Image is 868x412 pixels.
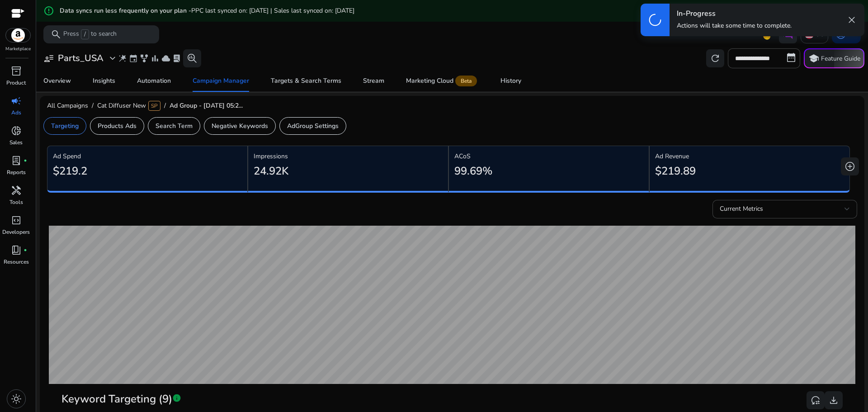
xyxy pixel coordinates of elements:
[187,53,198,64] span: search_insights
[11,95,22,106] span: campaign
[193,78,249,84] div: Campaign Manager
[9,138,23,147] p: Sales
[140,54,149,63] span: family_history
[118,54,127,63] span: wand_stars
[5,46,31,52] p: Marketplace
[97,101,146,110] span: Cat Diffuser New
[500,78,521,84] div: History
[172,54,181,63] span: lab_profile
[47,101,88,110] span: All Campaigns
[4,258,29,266] p: Resources
[151,54,160,63] span: bar_chart
[720,204,763,213] span: Current Metrics
[2,228,30,236] p: Developers
[677,9,792,18] h4: In-Progress
[81,29,89,39] span: /
[9,198,23,206] p: Tools
[137,78,171,84] div: Automation
[454,165,492,178] h2: 99.69%
[11,155,22,166] span: lab_profile
[287,121,339,131] p: AdGroup Settings
[11,393,22,404] span: light_mode
[43,78,71,84] div: Overview
[271,78,341,84] div: Targets & Search Terms
[406,77,479,85] div: Marketing Cloud
[645,10,665,30] span: progress_activity
[804,48,864,68] button: schoolFeature Guide
[828,395,839,406] span: download
[254,152,443,161] p: Impressions
[98,121,137,131] p: Products Ads
[88,101,97,110] span: /
[11,66,22,76] span: inventory_2
[58,53,104,64] h3: Parts_USA
[53,165,87,178] h2: $219.2
[825,391,843,409] button: download
[455,76,477,86] span: Beta
[254,165,288,178] h2: 24.92K
[129,54,138,63] span: event
[841,157,859,175] button: add_circle
[43,5,54,16] mat-icon: error_outline
[93,78,115,84] div: Insights
[6,28,30,42] img: amazon.svg
[706,49,724,67] button: refresh
[363,78,384,84] div: Stream
[655,152,844,161] p: Ad Revenue
[454,152,643,161] p: ACoS
[677,21,792,30] p: Actions will take some time to complete.
[808,53,819,64] span: school
[807,391,825,409] button: reset_settings
[161,54,170,63] span: cloud
[148,101,160,111] span: SP
[710,53,721,64] span: refresh
[156,121,193,131] p: Search Term
[11,125,22,136] span: donut_small
[43,53,54,64] span: user_attributes
[191,6,354,15] span: PPC last synced on: [DATE] | Sales last synced on: [DATE]
[7,168,26,176] p: Reports
[212,121,268,131] p: Negative Keywords
[11,245,22,256] span: book_4
[821,54,860,63] p: Feature Guide
[51,121,79,131] p: Targeting
[11,109,21,117] p: Ads
[846,14,857,25] span: close
[160,101,170,110] span: /
[24,248,27,252] span: fiber_manual_record
[6,79,26,87] p: Product
[11,185,22,196] span: handyman
[11,215,22,226] span: code_blocks
[24,159,27,162] span: fiber_manual_record
[183,49,201,67] button: search_insights
[63,29,117,39] p: Press to search
[60,7,354,15] h5: Data syncs run less frequently on your plan -
[61,391,172,407] span: Keyword Targeting (9)
[810,395,821,406] span: reset_settings
[844,161,855,172] span: add_circle
[107,53,118,64] span: expand_more
[53,152,242,161] p: Ad Spend
[655,165,696,178] h2: $219.89
[51,29,61,40] span: search
[172,393,181,403] span: info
